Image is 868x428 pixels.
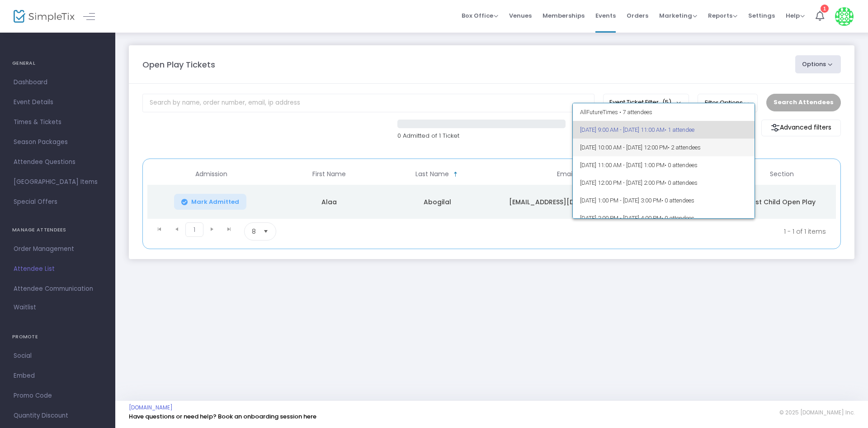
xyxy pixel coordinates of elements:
[661,215,694,221] span: • 0 attendees
[580,121,748,139] span: [DATE] 9:00 AM - [DATE] 11:00 AM
[661,197,694,204] span: • 0 attendees
[580,174,748,192] span: [DATE] 12:00 PM - [DATE] 2:00 PM
[665,126,694,133] span: • 1 attendee
[665,162,698,168] span: • 0 attendees
[580,192,748,209] span: [DATE] 1:00 PM - [DATE] 3:00 PM
[580,156,748,174] span: [DATE] 11:00 AM - [DATE] 1:00 PM
[580,139,748,156] span: [DATE] 10:00 AM - [DATE] 12:00 PM
[668,144,701,151] span: • 2 attendees
[665,179,698,186] span: • 0 attendees
[580,103,748,121] span: All Future Times • 7 attendees
[580,209,748,227] span: [DATE] 2:00 PM - [DATE] 4:00 PM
